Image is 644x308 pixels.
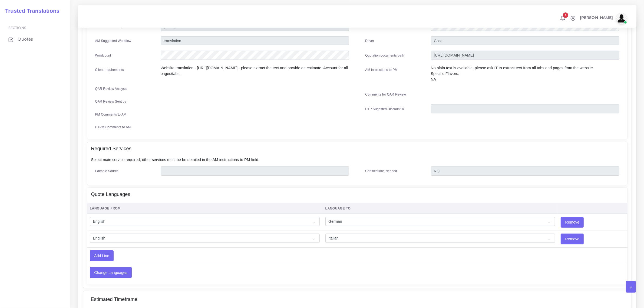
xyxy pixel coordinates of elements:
[563,12,568,18] span: 1
[365,169,397,173] label: Certifications Needed
[87,203,323,214] th: Language From
[95,112,127,117] label: PM Comments to AM
[95,53,111,58] label: Wordcount
[95,67,124,72] label: Client requirements
[91,192,130,198] h4: Quote Languages
[431,65,619,82] p: No plain text is available, please ask IT to extract text from all tabs and pages from the websit...
[91,297,138,303] h4: Estimated Timeframe
[90,267,131,278] input: Change Languages
[95,169,119,173] label: Editable Source
[580,16,613,19] span: [PERSON_NAME]
[322,203,558,214] th: Language To
[91,157,623,163] p: Select main service required, other services must be be detailed in the AM instructions to PM field.
[95,99,126,104] label: QAR Review Sent by
[90,251,113,261] input: Add Line
[4,34,66,45] a: Quotes
[161,65,349,77] p: Website translation - [URL][DOMAIN_NAME] - please extract the text and provide an estimate. Accou...
[91,146,131,152] h4: Required Services
[1,8,60,14] h2: Trusted Translations
[365,67,398,72] label: AM instructions to PM
[561,217,583,228] input: Remove
[95,38,131,43] label: AM Suggested Workflow
[577,13,629,24] a: [PERSON_NAME]avatar
[18,36,33,42] span: Quotes
[95,125,131,130] label: DTPM Comments to AM
[365,107,405,112] label: DTP Sugested Discount %
[8,26,26,30] span: Sections
[616,13,627,24] img: avatar
[558,15,567,21] a: 1
[365,53,404,58] label: Quotation documents path
[1,6,60,15] a: Trusted Translations
[365,92,406,97] label: Comments for QAR Review
[561,234,583,244] input: Remove
[95,86,127,91] label: QAR Review Analysis
[365,38,374,43] label: Driver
